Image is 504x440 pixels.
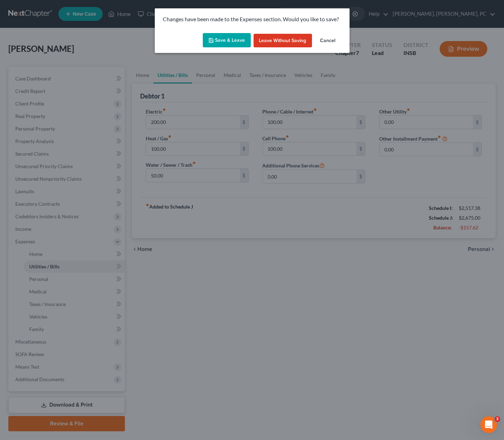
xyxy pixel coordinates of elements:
[315,34,341,48] button: Cancel
[254,34,312,48] button: Leave without Saving
[163,15,341,23] p: Changes have been made to the Expenses section. Would you like to save?
[495,416,500,422] span: 3
[203,33,251,48] button: Save & Leave
[480,416,497,433] iframe: Intercom live chat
